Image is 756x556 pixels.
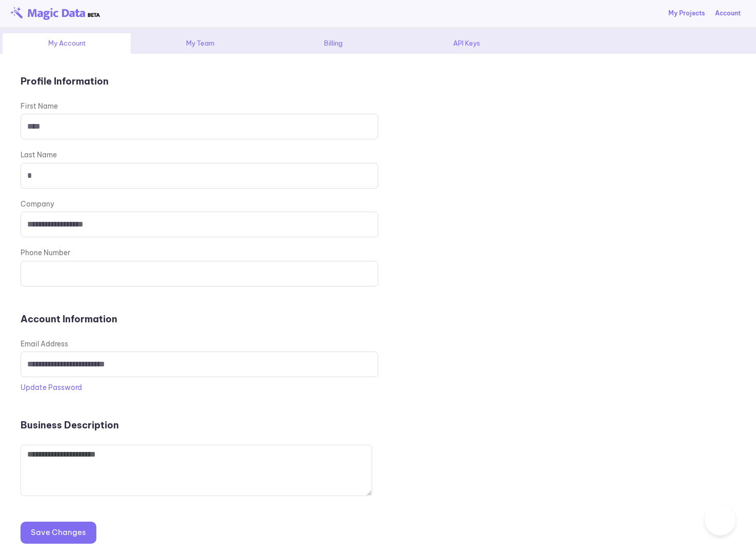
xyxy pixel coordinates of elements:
[21,199,735,209] div: Company
[10,7,100,20] img: beta-logo.png
[269,33,397,54] div: Billing
[21,418,735,432] p: Business Description
[402,33,530,54] div: API Keys
[21,522,96,543] button: Save Changes
[21,382,735,393] div: Update Password
[21,150,735,160] div: Last Name
[715,9,741,18] div: Account
[705,505,735,536] iframe: Toggle Customer Support
[21,101,735,111] div: First Name
[3,33,131,54] div: My Account
[21,339,735,349] div: Email Address
[21,248,735,258] div: Phone Number
[21,74,735,88] p: Profile Information
[21,312,735,326] p: Account Information
[136,33,264,54] div: My Team
[668,9,705,18] a: My Projects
